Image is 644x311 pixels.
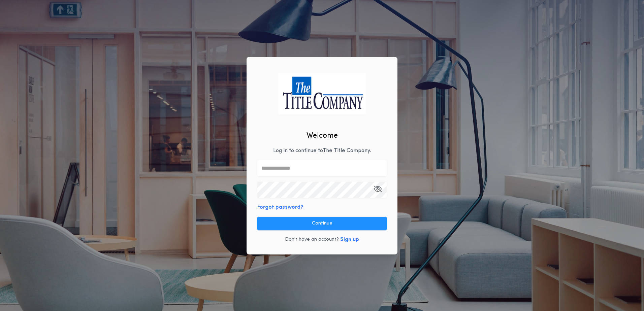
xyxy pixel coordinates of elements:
p: Log in to continue to The Title Company . [273,147,371,155]
button: Sign up [340,236,359,244]
img: logo [278,73,366,114]
button: Continue [257,217,387,230]
button: Forgot password? [257,203,303,211]
p: Don't have an account? [285,236,339,243]
h2: Welcome [307,130,338,141]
